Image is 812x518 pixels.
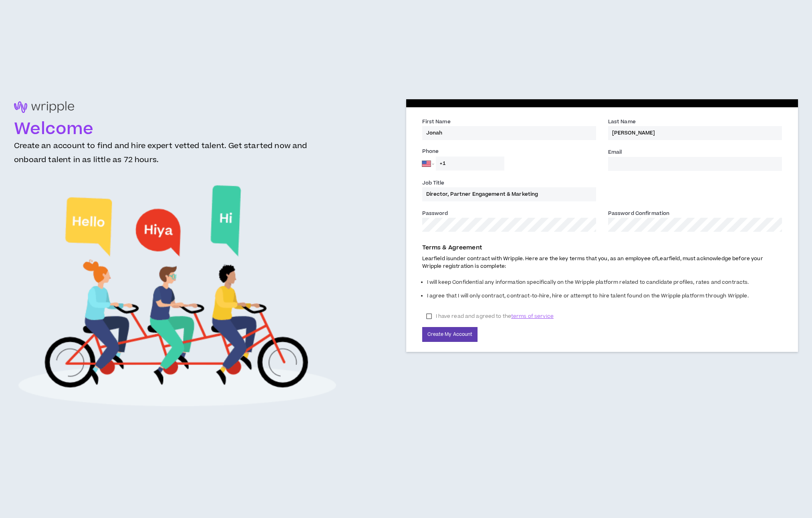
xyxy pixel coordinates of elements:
label: Job Title [422,179,445,188]
h1: Welcome [14,120,341,139]
img: logo-brand.png [14,101,74,118]
button: Create My Account [422,327,478,342]
label: First Name [422,118,451,127]
label: Last Name [608,118,636,127]
label: Password [422,210,448,219]
span: terms of service [511,312,554,320]
li: I will keep Confidential any information specifically on the Wripple platform related to candidat... [427,277,782,290]
img: Welcome to Wripple [17,173,337,419]
p: Learfield is under contract with Wripple. Here are the key terms that you, as an employee of Lear... [422,255,782,270]
label: Email [608,149,622,157]
label: Phone [422,148,596,157]
h3: Create an account to find and hire expert vetted talent. Get started now and onboard talent in as... [14,139,341,173]
label: Password Confirmation [608,210,670,219]
p: Terms & Agreement [422,243,782,252]
li: I agree that I will only contract, contract-to-hire, hire or attempt to hire talent found on the ... [427,290,782,304]
label: I have read and agreed to the [422,310,558,322]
